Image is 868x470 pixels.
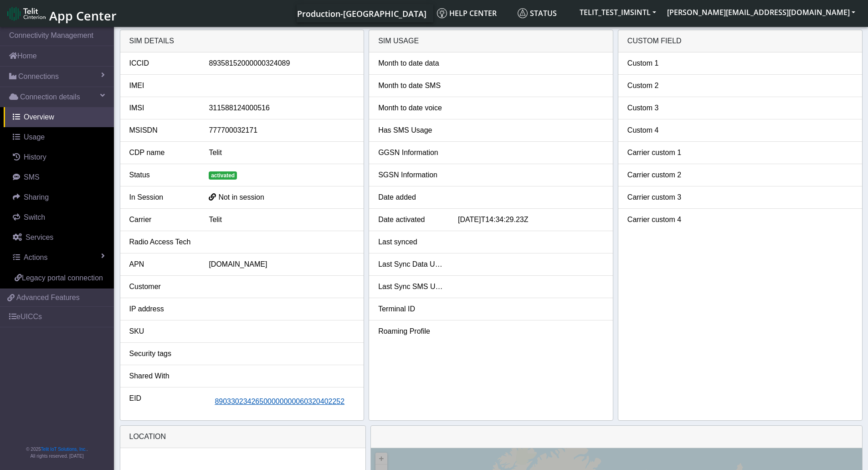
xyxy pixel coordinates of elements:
div: In Session [123,192,202,203]
div: Carrier custom 4 [621,214,700,225]
span: App Center [49,7,117,24]
div: Custom 3 [621,103,700,114]
div: Radio Access Tech [123,237,202,248]
a: Overview [4,107,114,127]
button: TELIT_TEST_IMSINTL [574,4,662,21]
span: SMS [24,173,40,181]
div: Date activated [371,214,451,225]
div: ICCID [123,58,202,69]
div: [DATE]T14:34:29.23Z [451,214,611,225]
div: Status [123,170,202,181]
a: Help center [433,4,514,22]
a: Actions [4,248,114,268]
div: Custom 2 [621,80,700,91]
a: Status [514,4,574,22]
div: Carrier custom 2 [621,170,700,181]
div: Roaming Profile [371,326,451,337]
button: [PERSON_NAME][EMAIL_ADDRESS][DOMAIN_NAME] [662,4,861,21]
div: Customer [123,281,202,292]
div: 89358152000000324089 [202,58,361,69]
div: Month to date voice [371,103,451,114]
div: Carrier custom 1 [621,147,700,158]
span: Legacy portal connection [22,274,103,282]
div: Has SMS Usage [371,125,451,136]
span: Not in session [218,193,264,201]
div: Last synced [371,237,451,248]
div: EID [123,393,202,410]
div: Custom 1 [621,58,700,69]
a: Switch [4,207,114,227]
span: activated [209,171,237,180]
span: Sharing [24,193,49,201]
a: Services [4,227,114,248]
div: IMSI [123,103,202,114]
a: SMS [4,167,114,187]
img: status.svg [518,8,528,18]
span: Connections [18,71,59,82]
div: SKU [123,326,202,337]
div: APN [123,259,202,270]
div: 777700032171 [202,125,361,136]
img: knowledge.svg [437,8,447,18]
button: 89033023426500000000060320402252 [209,393,350,410]
div: Terminal ID [371,304,451,315]
span: History [24,153,46,161]
div: Security tags [123,348,202,359]
div: Carrier custom 3 [621,192,700,203]
a: Your current platform instance [297,4,426,22]
span: Switch [24,213,45,221]
img: logo-telit-cinterion-gw-new.png [7,6,46,21]
div: Telit [202,214,361,225]
span: Overview [24,113,54,121]
a: Telit IoT Solutions, Inc. [41,447,87,452]
div: Last Sync Data Usage [371,259,451,270]
div: MSISDN [123,125,202,136]
div: 311588124000516 [202,103,361,114]
div: Telit [202,147,361,158]
span: Actions [24,253,47,261]
div: LOCATION [120,426,365,448]
div: Shared With [123,371,202,382]
span: Services [26,233,53,241]
a: History [4,147,114,167]
span: 89033023426500000000060320402252 [215,398,344,405]
div: GGSN Information [371,147,451,158]
div: [DOMAIN_NAME] [202,259,361,270]
span: Advanced Features [16,292,80,303]
div: CDP name [123,147,202,158]
span: Usage [24,133,45,141]
div: IP address [123,304,202,315]
div: Last Sync SMS Usage [371,281,451,292]
div: Custom 4 [621,125,700,136]
span: Status [518,8,557,18]
div: Carrier [123,214,202,225]
div: SIM details [120,30,364,52]
div: Custom field [618,30,862,52]
div: Month to date SMS [371,80,451,91]
span: Help center [437,8,497,18]
div: SGSN Information [371,170,451,181]
a: Usage [4,127,114,147]
span: Production-[GEOGRAPHIC_DATA] [297,8,426,19]
div: Month to date data [371,58,451,69]
a: App Center [7,4,115,23]
span: Connection details [20,92,80,103]
div: Date added [371,192,451,203]
div: SIM usage [369,30,613,52]
div: IMEI [123,80,202,91]
a: Sharing [4,187,114,207]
